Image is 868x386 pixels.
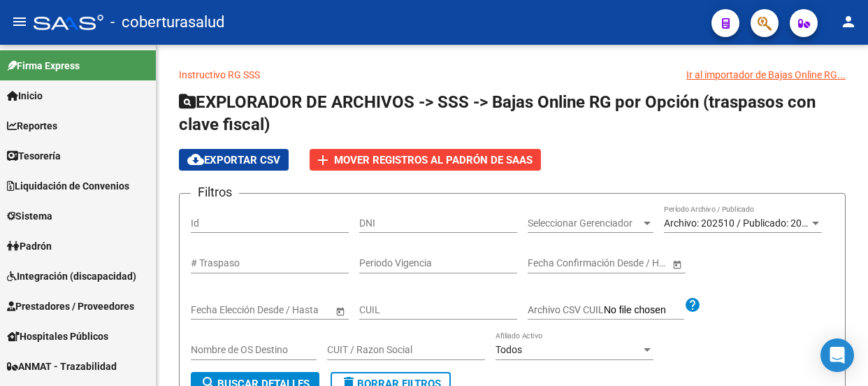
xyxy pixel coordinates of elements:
span: Sistema [7,208,52,224]
span: Archivo: 202510 / Publicado: 202509 [664,217,824,229]
span: Todos [496,344,522,355]
span: - coberturasalud [110,7,224,38]
span: Tesorería [7,148,61,164]
span: Hospitales Públicos [7,329,108,344]
span: Exportar CSV [187,154,280,166]
mat-icon: cloud_download [187,151,204,168]
button: Mover registros al PADRÓN de SAAS [310,149,541,171]
button: Open calendar [670,257,684,271]
mat-icon: person [840,13,857,30]
span: Reportes [7,118,57,134]
mat-icon: menu [11,13,28,30]
input: Fecha fin [591,257,659,269]
span: Inicio [7,88,43,103]
input: Archivo CSV CUIL [604,304,684,317]
span: Padrón [7,238,52,254]
div: Open Intercom Messenger [820,338,854,372]
a: Instructivo RG SSS [179,69,260,80]
span: Prestadores / Proveedores [7,299,134,314]
div: Ir al importador de Bajas Online RG... [686,67,846,83]
mat-icon: add [314,152,331,169]
mat-icon: help [684,296,701,313]
span: Liquidación de Convenios [7,178,129,194]
h3: Filtros [191,183,239,202]
span: EXPLORADOR DE ARCHIVOS -> SSS -> Bajas Online RG por Opción (traspasos con clave fiscal) [179,92,816,134]
input: Fecha inicio [191,304,242,316]
span: Firma Express [7,58,80,73]
span: Archivo CSV CUIL [528,304,604,315]
button: Open calendar [333,303,347,318]
span: Integración (discapacidad) [7,269,136,284]
input: Fecha fin [254,304,322,316]
span: Seleccionar Gerenciador [528,217,641,229]
span: Mover registros al PADRÓN de SAAS [334,154,533,166]
button: Exportar CSV [179,149,289,171]
input: Fecha inicio [528,257,579,269]
span: ANMAT - Trazabilidad [7,359,117,374]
